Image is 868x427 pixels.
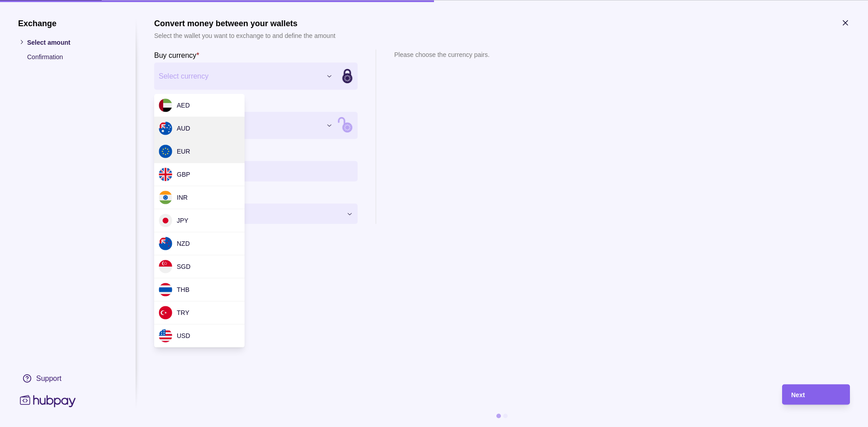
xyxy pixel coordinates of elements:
[159,237,172,250] img: nz
[159,122,172,135] img: au
[177,148,190,155] span: EUR
[177,217,189,224] span: JPY
[177,102,190,109] span: AED
[177,240,190,247] span: NZD
[159,329,172,343] img: us
[159,306,172,319] img: tr
[159,168,172,181] img: gb
[159,214,172,227] img: jp
[177,263,190,270] span: SGD
[177,125,190,132] span: AUD
[159,260,172,273] img: sg
[177,309,189,316] span: TRY
[177,171,190,178] span: GBP
[177,332,190,339] span: USD
[177,194,188,201] span: INR
[177,286,189,293] span: THB
[159,191,172,204] img: in
[159,283,172,296] img: th
[159,99,172,112] img: ae
[159,145,172,158] img: eu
